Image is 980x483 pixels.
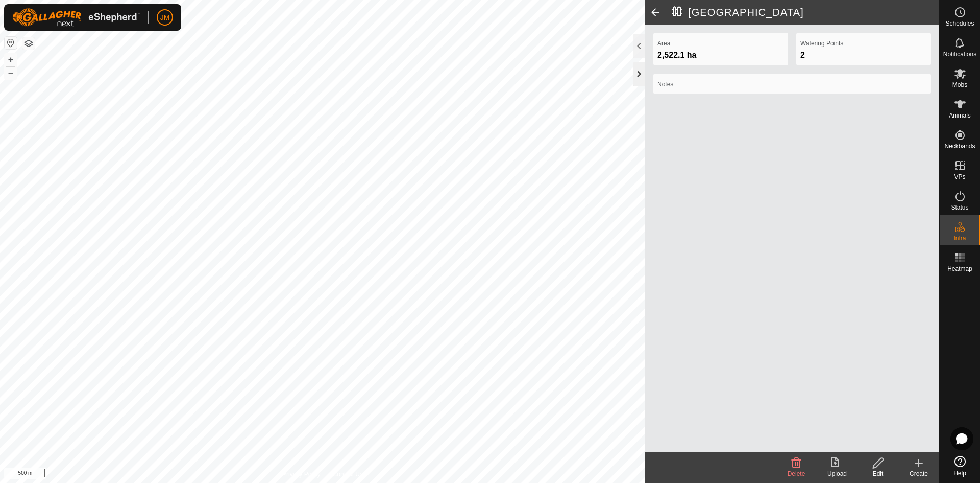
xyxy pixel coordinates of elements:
img: Gallagher Logo [12,8,140,27]
a: Help [940,452,980,480]
a: Contact Us [333,470,363,479]
button: + [5,54,17,66]
label: Watering Points [800,39,927,48]
span: Schedules [945,20,974,27]
span: Delete [788,470,805,477]
button: Reset Map [5,37,17,49]
span: Neckbands [944,143,975,149]
div: Create [898,469,939,478]
button: – [5,67,17,79]
span: Heatmap [947,266,972,272]
span: Help [953,470,966,476]
span: Infra [953,235,966,241]
span: Notifications [943,51,976,57]
span: Status [951,204,968,211]
button: Map Layers [22,37,35,50]
label: Area [657,39,784,48]
span: 2 [800,51,805,59]
span: Animals [949,112,971,119]
span: Mobs [952,82,967,88]
span: VPs [954,174,965,180]
span: 2,522.1 ha [657,51,697,59]
div: Upload [817,469,857,478]
div: Edit [857,469,898,478]
h2: [GEOGRAPHIC_DATA] [672,6,939,18]
span: JM [160,12,170,23]
a: Privacy Policy [282,470,321,479]
label: Notes [657,80,927,89]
